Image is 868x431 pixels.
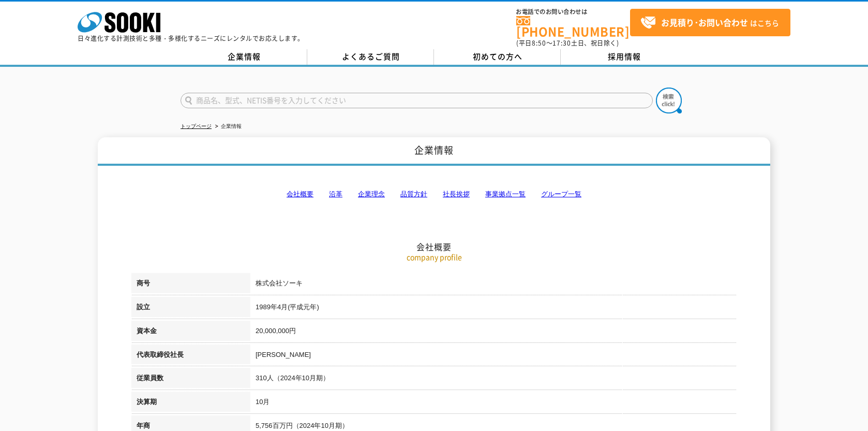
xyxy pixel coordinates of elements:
td: 310人（2024年10月期） [250,368,737,392]
a: 企業理念 [358,190,385,198]
a: トップページ [181,123,212,129]
td: 株式会社ソーキ [250,273,737,297]
th: 設立 [131,297,250,321]
a: よくあるご質問 [307,49,434,65]
td: 20,000,000円 [250,321,737,344]
h1: 企業情報 [98,137,770,166]
h2: 会社概要 [131,138,737,252]
a: 採用情報 [561,49,687,65]
th: 資本金 [131,321,250,344]
li: 企業情報 [213,121,242,132]
span: お電話でのお問い合わせは [516,9,630,15]
span: (平日 ～ 土日、祝日除く) [516,38,619,48]
a: お見積り･お問い合わせはこちら [630,9,790,36]
a: 事業拠点一覧 [485,190,526,198]
a: 品質方針 [400,190,427,198]
span: 初めての方へ [473,51,522,62]
th: 決算期 [131,392,250,415]
span: 8:50 [532,38,546,48]
th: 従業員数 [131,368,250,392]
a: 沿革 [329,190,342,198]
a: 社長挨拶 [443,190,470,198]
td: 10月 [250,392,737,415]
a: 初めての方へ [434,49,561,65]
a: 会社概要 [287,190,313,198]
p: 日々進化する計測技術と多種・多様化するニーズにレンタルでお応えします。 [78,35,304,41]
p: company profile [131,252,737,263]
td: [PERSON_NAME] [250,344,737,368]
img: btn_search.png [656,88,682,113]
strong: お見積り･お問い合わせ [661,16,748,28]
td: 1989年4月(平成元年) [250,297,737,321]
th: 代表取締役社長 [131,344,250,368]
th: 商号 [131,273,250,297]
a: グループ一覧 [541,190,581,198]
a: 企業情報 [181,49,307,65]
span: はこちら [640,15,779,31]
input: 商品名、型式、NETIS番号を入力してください [181,93,653,108]
a: [PHONE_NUMBER] [516,16,630,37]
span: 17:30 [552,38,571,48]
